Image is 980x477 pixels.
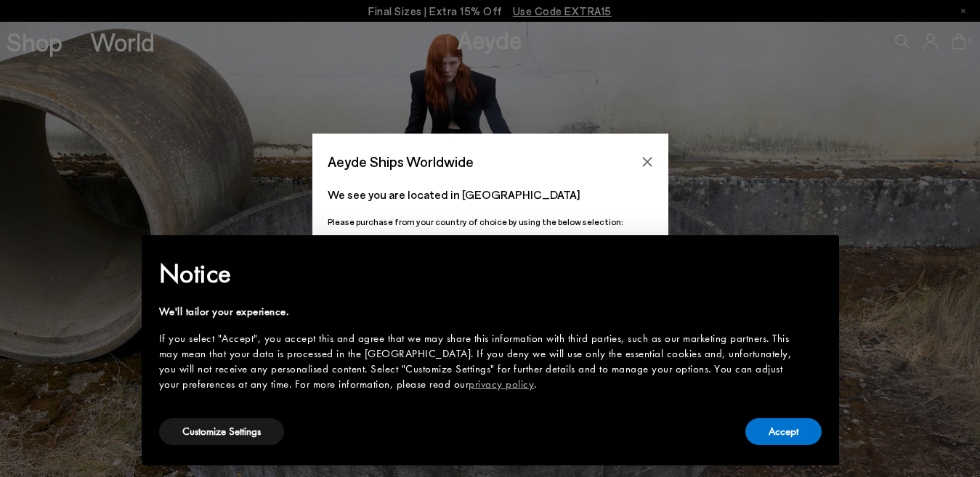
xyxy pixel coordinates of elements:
[636,151,658,173] button: Close
[811,245,820,268] span: ×
[798,240,833,274] button: Close this notice
[469,377,534,391] a: privacy policy
[159,418,284,445] button: Customize Settings
[328,215,653,229] p: Please purchase from your country of choice by using the below selection:
[328,149,474,174] span: Aeyde Ships Worldwide
[159,304,798,319] div: We'll tailor your experience.
[159,255,798,293] h2: Notice
[159,331,798,392] div: If you select "Accept", you accept this and agree that we may share this information with third p...
[328,186,653,203] p: We see you are located in [GEOGRAPHIC_DATA]
[745,418,822,445] button: Accept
